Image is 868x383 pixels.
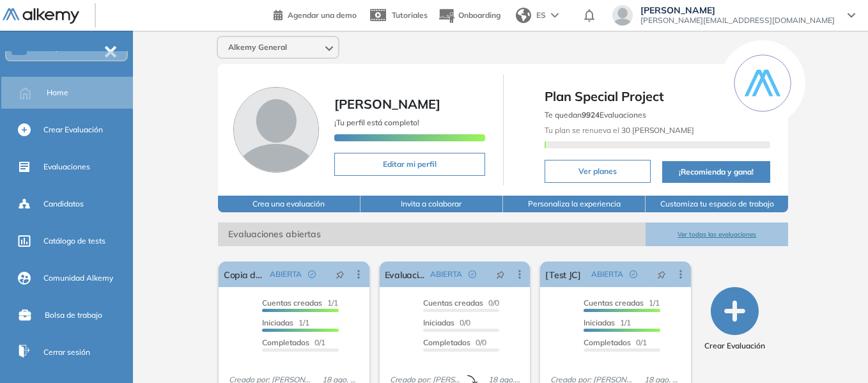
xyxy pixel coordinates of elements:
[43,347,90,358] span: Cerrar sesión
[3,8,79,24] img: Logo
[334,153,485,176] button: Editar mi perfil
[584,338,647,347] span: 0/1
[496,269,505,279] span: pushpin
[308,270,316,278] span: check-circle
[262,298,338,308] span: 1/1
[584,298,660,308] span: 1/1
[43,235,105,247] span: Catálogo de tests
[262,338,309,347] span: Completados
[43,272,113,284] span: Comunidad Alkemy
[430,269,462,280] span: ABIERTA
[545,262,581,287] a: [Test JC]
[274,6,357,22] a: Agendar una demo
[336,269,345,279] span: pushpin
[704,287,765,352] button: Crear Evaluación
[43,198,84,210] span: Candidatos
[647,264,676,285] button: pushpin
[270,269,302,280] span: ABIERTA
[591,269,623,280] span: ABIERTA
[536,10,546,21] span: ES
[360,196,503,212] button: Invita a colaborar
[423,298,483,308] span: Cuentas creadas
[423,318,470,327] span: 0/0
[262,298,322,308] span: Cuentas creadas
[423,298,499,308] span: 0/0
[224,262,265,287] a: Copia de [Test JC] SQL con Difficulty Config
[262,318,309,327] span: 1/1
[630,270,637,278] span: check-circle
[43,161,90,173] span: Evaluaciones
[584,318,631,327] span: 1/1
[423,318,454,327] span: Iniciadas
[423,338,470,347] span: Completados
[640,15,835,26] span: [PERSON_NAME][EMAIL_ADDRESS][DOMAIN_NAME]
[423,338,486,347] span: 0/0
[584,298,644,308] span: Cuentas creadas
[545,160,651,183] button: Ver planes
[503,196,646,212] button: Personaliza la experiencia
[45,309,102,321] span: Bolsa de trabajo
[469,270,476,278] span: check-circle
[218,196,360,212] button: Crea una evaluación
[334,118,419,127] span: ¡Tu perfil está completo!
[228,42,287,52] span: Alkemy General
[551,13,559,18] img: arrow
[458,10,500,20] span: Onboarding
[47,87,68,98] span: Home
[262,318,293,327] span: Iniciadas
[486,264,515,285] button: pushpin
[516,8,531,23] img: world
[545,87,771,106] span: Plan Special Project
[334,96,440,112] span: [PERSON_NAME]
[438,2,500,29] button: Onboarding
[262,338,325,347] span: 0/1
[545,110,646,120] span: Te quedan Evaluaciones
[385,262,426,287] a: Evaluación inicial IA | Academy | Pomelo
[640,5,835,15] span: [PERSON_NAME]
[218,223,646,246] span: Evaluaciones abiertas
[646,196,788,212] button: Customiza tu espacio de trabajo
[646,223,788,246] button: Ver todas las evaluaciones
[584,338,631,347] span: Completados
[43,124,103,136] span: Crear Evaluación
[582,110,600,120] b: 9924
[662,161,771,183] button: ¡Recomienda y gana!
[704,340,765,352] span: Crear Evaluación
[619,125,694,135] b: 30 [PERSON_NAME]
[392,10,428,20] span: Tutoriales
[288,10,357,20] span: Agendar una demo
[584,318,615,327] span: Iniciadas
[233,87,319,173] img: Foto de perfil
[545,125,694,135] span: Tu plan se renueva el
[657,269,666,279] span: pushpin
[326,264,354,285] button: pushpin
